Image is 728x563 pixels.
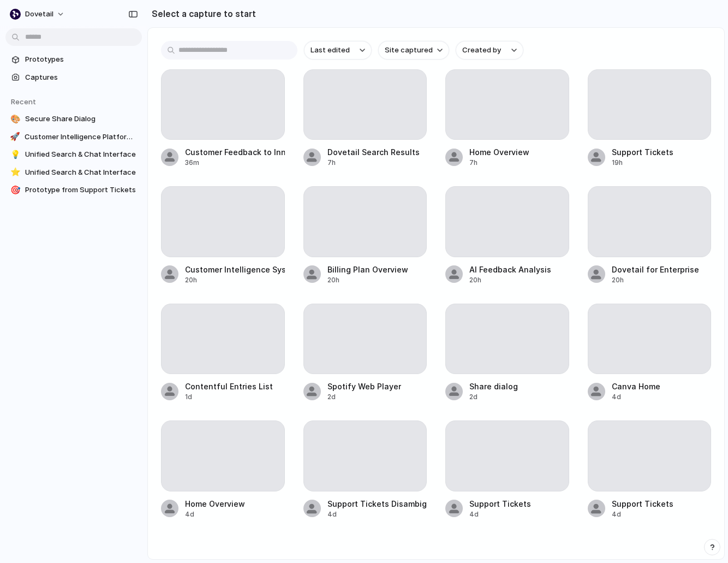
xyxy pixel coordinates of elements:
[10,185,21,195] div: 🎯
[10,167,21,178] div: ⭐
[185,264,285,275] div: Customer Intelligence System
[469,498,531,509] div: Support Tickets
[185,146,285,158] div: Customer Feedback to Innovation
[327,381,401,392] div: Spotify Web Player
[456,41,523,60] button: Created by
[185,275,285,285] div: 20h
[25,9,53,20] span: dovetail
[469,392,518,402] div: 2d
[469,146,529,158] div: Home Overview
[462,45,501,56] span: Created by
[185,381,273,392] div: Contentful Entries List
[612,146,673,158] div: Support Tickets
[10,149,21,160] div: 💡
[311,45,350,56] span: Last edited
[25,54,138,65] span: Prototypes
[185,392,273,402] div: 1d
[327,158,420,168] div: 7h
[385,45,433,56] span: Site captured
[469,158,529,168] div: 7h
[5,164,142,181] a: ⭐Unified Search & Chat Interface
[612,381,660,392] div: Canva Home
[185,498,245,509] div: Home Overview
[5,111,142,127] a: 🎨Secure Share Dialog
[612,509,673,519] div: 4d
[327,498,427,509] div: Support Tickets Disambiguation
[10,114,21,125] div: 🎨
[185,509,245,519] div: 4d
[5,146,142,163] a: 💡Unified Search & Chat Interface
[327,275,408,285] div: 20h
[25,132,138,143] span: Customer Intelligence Platform Overview
[612,392,660,402] div: 4d
[5,182,142,198] a: 🎯Prototype from Support Tickets
[612,498,673,509] div: Support Tickets
[612,275,699,285] div: 20h
[304,41,372,60] button: Last edited
[5,5,70,23] button: dovetail
[378,41,449,60] button: Site captured
[5,69,142,86] a: Captures
[5,129,142,145] a: 🚀Customer Intelligence Platform Overview
[185,158,285,168] div: 36m
[469,381,518,392] div: Share dialog
[10,132,20,143] div: 🚀
[25,114,138,125] span: Secure Share Dialog
[469,264,551,275] div: AI Feedback Analysis
[327,509,427,519] div: 4d
[612,158,673,168] div: 19h
[612,264,699,275] div: Dovetail for Enterprise
[327,264,408,275] div: Billing Plan Overview
[25,72,138,83] span: Captures
[469,509,531,519] div: 4d
[11,97,36,106] span: Recent
[327,146,420,158] div: Dovetail Search Results
[25,149,138,160] span: Unified Search & Chat Interface
[25,185,138,195] span: Prototype from Support Tickets
[147,7,256,20] h2: Select a capture to start
[327,392,401,402] div: 2d
[25,167,138,178] span: Unified Search & Chat Interface
[5,51,142,68] a: Prototypes
[469,275,551,285] div: 20h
